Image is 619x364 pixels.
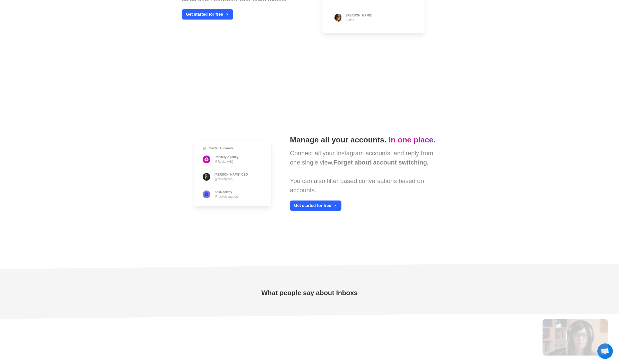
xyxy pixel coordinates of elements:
[182,9,233,20] button: Get started for free
[290,149,437,195] div: Connect all your Instagram accounts, and reply from one single view. You can also filter based co...
[543,319,608,356] img: testimonial cover frame
[290,201,341,211] button: Get started for free
[333,159,428,166] b: Forget about account switching.
[389,135,435,144] span: In one place.
[290,135,437,144] h1: Manage all your accounts.
[261,288,358,297] h1: What people say about Inboxs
